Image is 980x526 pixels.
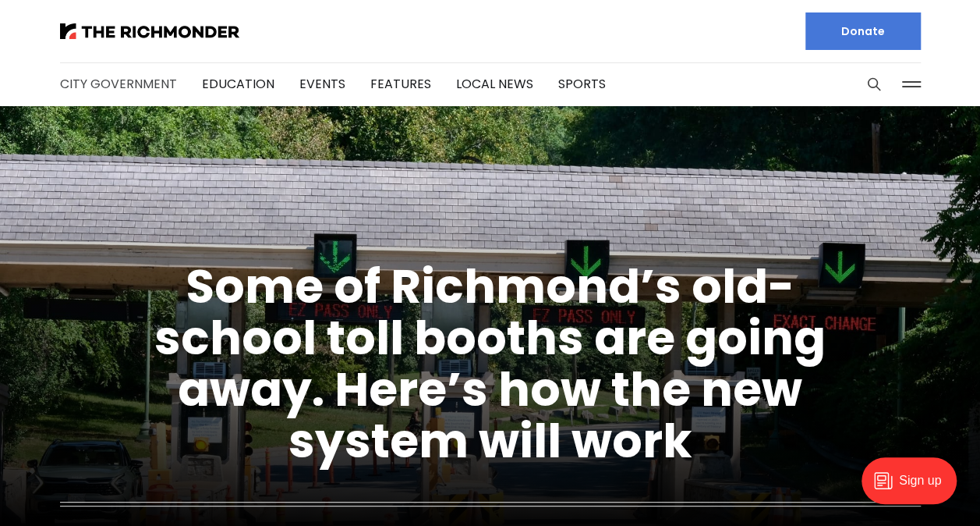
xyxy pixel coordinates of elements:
[456,75,533,93] a: Local News
[805,12,921,50] a: Donate
[299,75,345,93] a: Events
[154,254,826,474] a: Some of Richmond’s old-school toll booths are going away. Here’s how the new system will work
[862,73,886,96] button: Search this site
[848,450,980,526] iframe: portal-trigger
[60,75,177,93] a: City Government
[558,75,606,93] a: Sports
[60,23,239,39] img: The Richmonder
[370,75,431,93] a: Features
[202,75,274,93] a: Education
